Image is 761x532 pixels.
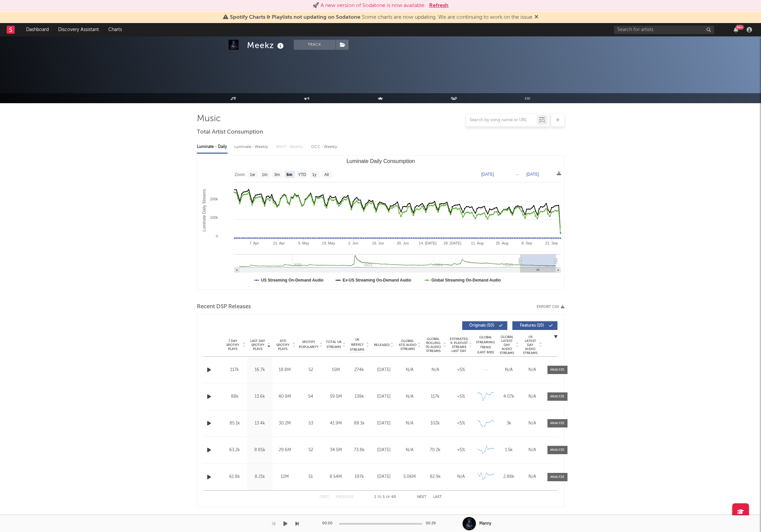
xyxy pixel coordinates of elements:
[521,241,532,245] text: 8. Sep
[417,495,426,499] button: Next
[499,474,519,480] div: 2.88k
[322,520,336,528] div: 00:00
[377,496,381,499] span: to
[249,367,271,373] div: 16.7k
[197,141,228,153] div: Luminate - Daily
[499,393,519,400] div: 4.07k
[262,172,267,177] text: 1m
[479,521,491,527] div: Manny
[53,23,104,36] a: Discovery Assistant
[537,305,564,309] button: Export CSV
[374,343,390,347] span: Released
[450,420,472,427] div: <5%
[261,278,324,283] text: US Streaming On-Demand Audio
[210,197,218,201] text: 200k
[324,172,329,177] text: All
[311,141,338,153] div: OCC - Weekly
[250,172,255,177] text: 1w
[349,474,369,480] div: 197k
[342,278,411,283] text: Ex-US Streaming On-Demand Audio
[466,118,537,123] input: Search by song name or URL
[286,172,292,177] text: 6m
[424,393,447,400] div: 117k
[299,367,323,373] div: 52
[298,172,306,177] text: YTD
[197,128,263,136] span: Total Artist Consumption
[197,303,251,311] span: Recent DSP Releases
[450,474,472,480] div: N/A
[299,447,323,454] div: 52
[224,339,242,351] span: 7 Day Spotify Plays
[522,447,542,454] div: N/A
[322,241,335,245] text: 19. May
[419,241,436,245] text: 14. [DATE]
[202,189,206,231] text: Luminate Daily Streams
[522,367,542,373] div: N/A
[336,495,354,499] button: Previous
[249,420,271,427] div: 13.4k
[614,26,714,34] input: Search for artists
[398,474,421,480] div: 5.06M
[450,367,472,373] div: <5%
[373,367,395,373] div: [DATE]
[512,321,557,330] button: Features(10)
[312,2,426,10] div: 🚀 A new version of Sodatone is now available.
[736,25,744,30] div: 99 +
[274,474,296,480] div: 12M
[299,420,323,427] div: 53
[424,367,447,373] div: N/A
[499,447,519,454] div: 1.5k
[734,27,738,32] button: 99+
[312,172,316,177] text: 1y
[346,158,415,164] text: Luminate Daily Consumption
[424,420,447,427] div: 102k
[450,447,472,454] div: <5%
[21,23,53,36] a: Dashboard
[349,420,369,427] div: 88.1k
[249,393,271,400] div: 13.6k
[545,241,558,245] text: 22. Sep
[224,393,246,400] div: 88k
[462,321,507,330] button: Originals(50)
[224,447,246,454] div: 63.2k
[372,241,384,245] text: 16. Jun
[534,15,538,20] span: Dismiss
[230,15,532,20] span: : Some charts are now updating. We are continuing to work on the issue
[476,335,496,355] div: Global Streaming Trend (Last 60D)
[274,447,296,454] div: 29.6M
[249,241,259,245] text: 7. Apr
[367,493,404,501] div: 1 5 60
[349,393,369,400] div: 139k
[230,15,360,20] span: Spotify Charts & Playlists not updating on Sodatone
[373,420,395,427] div: [DATE]
[386,496,390,499] span: of
[522,335,538,355] span: US Latest Day Audio Streams
[522,474,542,480] div: N/A
[426,520,439,528] div: 00:29
[298,241,309,245] text: 5. May
[249,474,271,480] div: 8.21k
[424,474,447,480] div: 82.9k
[467,324,497,328] span: Originals ( 50 )
[104,23,127,36] a: Charts
[373,393,395,400] div: [DATE]
[326,367,346,373] div: 15M
[274,393,296,400] div: 40.9M
[274,172,280,177] text: 3m
[517,324,547,328] span: Features ( 10 )
[274,339,292,351] span: ATD Spotify Plays
[398,420,421,427] div: N/A
[397,241,409,245] text: 30. Jun
[299,393,323,400] div: 54
[522,393,542,400] div: N/A
[235,172,245,177] text: Zoom
[326,420,346,427] div: 41.9M
[443,241,461,245] text: 28. [DATE]
[429,2,449,10] button: Refresh
[349,447,369,454] div: 73.8k
[349,337,365,352] span: UK Weekly Streams
[450,393,472,400] div: <5%
[398,367,421,373] div: N/A
[373,447,395,454] div: [DATE]
[216,234,218,238] text: 0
